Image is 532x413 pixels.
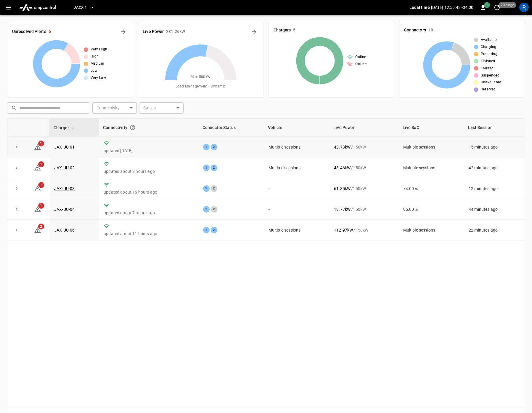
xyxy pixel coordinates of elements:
button: expand row [12,226,21,235]
span: Charging [481,44,496,50]
h6: Live Power [143,28,164,35]
th: Connector Status [198,119,264,137]
button: expand row [12,184,21,193]
td: 42 minutes ago [464,157,525,178]
a: JAX-UU-04 [54,207,75,212]
td: 15 minutes ago [464,137,525,157]
th: Live SoC [398,119,464,137]
span: Very Low [91,75,106,81]
span: Finished [481,58,495,64]
div: 1 [203,165,210,171]
span: 1 [484,2,490,8]
span: High [91,54,99,60]
p: 19.77 kW [334,206,351,212]
td: Multiple sessions [264,137,329,157]
td: 12 minutes ago [464,178,525,199]
td: - [264,178,329,199]
h6: 10 [428,27,433,34]
span: Offline [355,61,367,67]
span: Max. 500 kW [191,74,211,80]
span: Preparing [481,51,498,57]
td: Multiple sessions [398,220,464,240]
button: Connection between the charger and our software. [127,122,138,133]
a: JAX-UU-03 [54,186,75,191]
span: 2 [38,224,44,229]
div: 1 [203,185,210,192]
span: Suspended [481,73,500,79]
p: updated about 7 hours ago [104,210,193,216]
a: JAX-UU-01 [54,145,75,149]
span: Unavailable [481,79,501,85]
span: Medium [91,61,104,67]
th: Live Power [329,119,398,137]
p: 43.73 kW [334,144,351,150]
span: 1 [38,182,44,188]
td: 95.00 % [398,199,464,220]
p: updated about 2 hours ago [104,168,193,174]
button: JACX 1 [71,2,97,13]
div: / 150 kW [334,144,393,150]
p: updated about 16 hours ago [104,189,193,195]
div: 1 [203,227,210,233]
p: 43.46 kW [334,165,351,171]
div: 2 [211,144,217,150]
td: Multiple sessions [264,220,329,240]
div: 1 [203,144,210,150]
a: 1 [34,165,41,170]
div: 2 [211,206,217,213]
a: 1 [34,144,41,149]
th: Vehicle [264,119,329,137]
h6: Chargers [274,27,291,34]
p: updated [DATE] [104,148,193,154]
div: 2 [211,185,217,192]
a: 1 [34,186,41,191]
th: Last Session [464,119,525,137]
span: Reserved [481,87,496,93]
p: Local time [409,4,430,10]
h6: Unresolved Alerts [12,28,46,35]
div: 1 [203,206,210,213]
h6: Connectors [404,27,426,34]
a: 2 [34,227,41,232]
button: Energy Overview [249,27,259,36]
span: 1 [38,203,44,209]
p: 61.35 kW [334,186,351,192]
h6: 6 [49,28,51,35]
button: set refresh interval [492,3,502,12]
span: 1 [38,161,44,167]
div: / 150 kW [334,206,393,212]
td: 22 minutes ago [464,220,525,240]
span: JACX 1 [74,4,87,11]
span: Charger [54,124,77,131]
div: 2 [211,165,217,171]
button: All Alerts [118,27,128,36]
span: Low [91,68,97,74]
span: 1 [38,141,44,146]
span: Load Management = Dynamic [176,84,226,90]
h6: 5 [293,27,295,34]
span: 20 s ago [499,2,516,8]
button: expand row [12,143,21,152]
div: Connectivity [103,122,194,133]
p: updated about 11 hours ago [104,231,193,237]
img: ampcontrol.io logo [17,2,58,13]
td: Multiple sessions [398,137,464,157]
a: JAX-UU-02 [54,165,75,170]
div: / 150 kW [334,227,393,233]
div: / 150 kW [334,186,393,192]
td: 74.00 % [398,178,464,199]
td: - [264,199,329,220]
span: Faulted [481,66,494,71]
span: Online [355,54,366,60]
a: JAX-UU-06 [54,228,75,232]
button: expand row [12,205,21,214]
div: profile-icon [519,3,529,12]
div: 2 [211,227,217,233]
td: Multiple sessions [264,157,329,178]
td: Multiple sessions [398,157,464,178]
button: expand row [12,163,21,172]
td: 44 minutes ago [464,199,525,220]
h6: 281.26 kW [166,28,185,35]
p: 112.97 kW [334,227,353,233]
span: Very High [91,47,107,52]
